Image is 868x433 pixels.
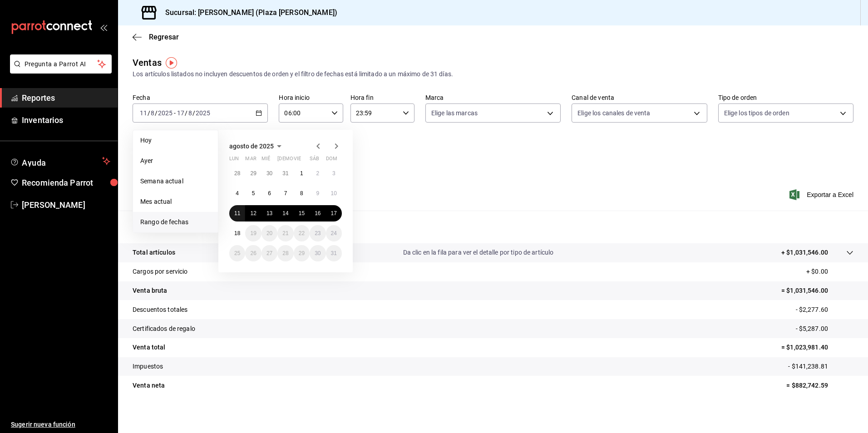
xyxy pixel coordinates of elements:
abbr: 21 de agosto de 2025 [282,230,288,236]
button: Pregunta a Parrot AI [10,54,112,74]
input: -- [150,109,155,117]
p: Venta neta [133,381,165,390]
button: 28 de julio de 2025 [229,165,245,182]
p: = $882,742.59 [786,381,853,390]
abbr: 7 de agosto de 2025 [284,190,287,197]
button: 10 de agosto de 2025 [326,185,342,202]
button: Regresar [133,33,179,41]
button: 25 de agosto de 2025 [229,245,245,261]
abbr: 30 de agosto de 2025 [315,250,321,256]
label: Marca [425,94,561,101]
abbr: 4 de agosto de 2025 [236,190,239,197]
abbr: 31 de agosto de 2025 [331,250,337,256]
button: 4 de agosto de 2025 [229,185,245,202]
button: 9 de agosto de 2025 [310,185,325,202]
abbr: lunes [229,156,239,165]
p: Total artículos [133,248,175,257]
abbr: viernes [294,156,301,165]
abbr: 16 de agosto de 2025 [315,210,321,216]
p: = $1,023,981.40 [781,343,853,352]
span: Regresar [149,33,179,41]
input: -- [188,109,192,117]
img: Tooltip marker [166,57,177,69]
abbr: sábado [310,156,319,165]
p: - $5,287.00 [796,324,853,334]
abbr: 17 de agosto de 2025 [331,210,337,216]
button: 29 de agosto de 2025 [294,245,310,261]
button: 12 de agosto de 2025 [245,205,261,221]
abbr: 27 de agosto de 2025 [266,250,272,256]
input: -- [139,109,148,117]
button: 28 de agosto de 2025 [277,245,293,261]
p: Cargos por servicio [133,267,188,276]
span: Hoy [140,136,211,145]
abbr: jueves [277,156,331,165]
abbr: 9 de agosto de 2025 [316,190,319,197]
p: + $1,031,546.00 [781,248,828,257]
abbr: 14 de agosto de 2025 [282,210,288,216]
p: = $1,031,546.00 [781,286,853,295]
button: 30 de agosto de 2025 [310,245,325,261]
label: Canal de venta [572,94,707,101]
button: 20 de agosto de 2025 [261,225,277,241]
button: 31 de julio de 2025 [277,165,293,182]
button: 19 de agosto de 2025 [245,225,261,241]
p: Certificados de regalo [133,324,195,334]
button: 29 de julio de 2025 [245,165,261,182]
span: agosto de 2025 [229,143,274,150]
abbr: 5 de agosto de 2025 [252,190,255,197]
p: Resumen [133,221,853,232]
p: Descuentos totales [133,305,187,315]
abbr: 2 de agosto de 2025 [316,170,319,177]
input: ---- [158,109,173,117]
span: / [155,109,158,117]
button: 30 de julio de 2025 [261,165,277,182]
button: 23 de agosto de 2025 [310,225,325,241]
button: 5 de agosto de 2025 [245,185,261,202]
button: 22 de agosto de 2025 [294,225,310,241]
abbr: 25 de agosto de 2025 [234,250,240,256]
p: Venta total [133,343,165,352]
span: / [148,109,150,117]
input: ---- [195,109,211,117]
button: 1 de agosto de 2025 [294,165,310,182]
span: Ayer [140,156,211,166]
span: Sugerir nueva función [11,420,110,429]
span: [PERSON_NAME] [22,199,110,211]
input: -- [177,109,185,117]
button: 27 de agosto de 2025 [261,245,277,261]
label: Hora inicio [279,94,343,101]
abbr: 1 de agosto de 2025 [300,170,303,177]
p: Impuestos [133,362,163,371]
span: Mes actual [140,197,211,207]
label: Tipo de orden [718,94,853,101]
button: 14 de agosto de 2025 [277,205,293,221]
abbr: 30 de julio de 2025 [266,170,272,177]
abbr: 11 de agosto de 2025 [234,210,240,216]
abbr: 12 de agosto de 2025 [250,210,256,216]
span: Elige los tipos de orden [724,108,789,118]
button: 8 de agosto de 2025 [294,185,310,202]
label: Hora fin [350,94,414,101]
abbr: 10 de agosto de 2025 [331,190,337,197]
button: 3 de agosto de 2025 [326,165,342,182]
abbr: 6 de agosto de 2025 [268,190,271,197]
span: Rango de fechas [140,217,211,227]
button: 26 de agosto de 2025 [245,245,261,261]
span: / [185,109,187,117]
button: 11 de agosto de 2025 [229,205,245,221]
span: Semana actual [140,177,211,186]
abbr: 8 de agosto de 2025 [300,190,303,197]
abbr: domingo [326,156,337,165]
abbr: 26 de agosto de 2025 [250,250,256,256]
abbr: 24 de agosto de 2025 [331,230,337,236]
span: Inventarios [22,114,110,126]
span: Reportes [22,92,110,104]
abbr: 19 de agosto de 2025 [250,230,256,236]
button: 17 de agosto de 2025 [326,205,342,221]
button: 16 de agosto de 2025 [310,205,325,221]
button: 2 de agosto de 2025 [310,165,325,182]
button: 13 de agosto de 2025 [261,205,277,221]
span: - [174,109,176,117]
